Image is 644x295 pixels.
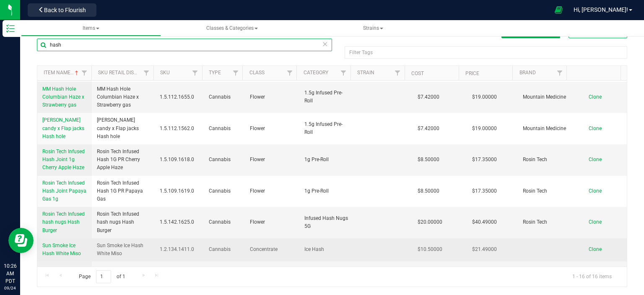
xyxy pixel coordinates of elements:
[553,66,566,80] a: Filter
[42,149,85,170] span: Rosin Tech Infused Hash Joint 1g Cherry Apple Haze
[391,66,405,80] a: Filter
[357,70,374,76] a: Strain
[468,185,501,197] span: $17.35000
[250,187,294,195] span: Flower
[6,24,15,33] inline-svg: Inventory
[523,187,567,195] span: Rosin Tech
[44,70,80,76] a: Item Name
[574,6,628,13] span: Hi, [PERSON_NAME]!
[589,94,610,100] a: Clone
[42,211,85,233] span: Rosin Tech Infused hash nugs Hash Burger
[188,66,202,80] a: Filter
[28,3,96,17] button: Back to Flourish
[83,25,99,31] span: Items
[413,123,444,135] span: $7.42000
[42,148,87,172] a: Rosin Tech Infused Hash Joint 1g Cherry Apple Haze
[97,210,150,235] span: Rosin Tech Infused hash nugs Hash Burger
[97,85,150,110] span: MM Hash Hole Columbian Haze x Strawberry gas
[589,246,602,252] span: Clone
[209,245,240,253] span: Cannabis
[209,125,240,133] span: Cannabis
[42,85,87,110] a: MM Hash Hole Columbian Haze x Strawberry gas
[97,265,150,289] span: Wowzer x [PERSON_NAME] Hash Hole
[589,219,610,225] a: Clone
[250,125,294,133] span: Flower
[589,157,610,162] a: Clone
[42,265,87,289] a: Wowzer x [PERSON_NAME] Hash Hole
[160,187,199,195] span: 1.5.109.1619.0
[97,179,150,204] span: Rosin Tech Infused Hash 1G PR Papaya Gas
[363,25,383,31] span: Strains
[250,218,294,226] span: Flower
[250,245,294,253] span: Concentrate
[304,156,349,164] span: 1g Pre-Roll
[589,125,602,131] span: Clone
[97,242,150,258] span: Sun Smoke Ice Hash White Miso
[72,270,132,283] span: Page of 1
[523,125,567,133] span: Mountain Medicine
[160,245,199,253] span: 1.2.134.1411.0
[37,39,332,51] input: Search Item Name, SKU Retail Name, or Part Number
[413,154,444,166] span: $8.50000
[4,262,16,285] p: 10:26 AM PDT
[413,185,444,197] span: $8.50000
[322,39,328,50] span: Clear
[304,70,328,76] a: Category
[42,243,81,256] span: Sun Smoke Ice Hash White Miso
[97,148,150,172] span: Rosin Tech Infused Hash 1G PR Cherry Apple Haze
[160,156,199,164] span: 1.5.109.1618.0
[160,218,199,226] span: 1.5.142.1625.0
[413,216,447,228] span: $20.00000
[589,157,602,162] span: Clone
[413,91,444,103] span: $7.42000
[229,66,242,80] a: Filter
[283,66,296,80] a: Filter
[206,25,258,31] span: Classes & Categories
[413,243,447,256] span: $10.50000
[42,242,87,258] a: Sun Smoke Ice Hash White Miso
[209,70,221,76] a: Type
[42,266,80,287] span: Wowzer x [PERSON_NAME] Hash Hole
[42,210,87,235] a: Rosin Tech Infused hash nugs Hash Burger
[589,188,610,194] a: Clone
[468,216,501,228] span: $40.49000
[589,188,602,194] span: Clone
[465,70,479,76] a: Price
[589,125,610,131] a: Clone
[523,156,567,164] span: Rosin Tech
[160,125,199,133] span: 1.5.112.1562.0
[42,180,86,202] span: Rosin Tech Infused Hash Joint Papaya Gas 1g
[304,245,349,253] span: Ice Hash
[97,116,150,141] span: [PERSON_NAME] candy x Flap jacks Hash hole
[468,154,501,166] span: $17.35000
[140,66,153,80] a: Filter
[468,91,501,103] span: $19.00000
[468,243,501,256] span: $21.49000
[589,246,610,252] a: Clone
[589,94,602,100] span: Clone
[337,66,351,80] a: Filter
[209,218,240,226] span: Cannabis
[566,270,618,283] span: 1 - 16 of 16 items
[42,86,84,108] span: MM Hash Hole Columbian Haze x Strawberry gas
[98,70,161,76] a: Sku Retail Display Name
[42,179,87,204] a: Rosin Tech Infused Hash Joint Papaya Gas 1g
[589,219,602,225] span: Clone
[209,156,240,164] span: Cannabis
[42,117,84,139] span: [PERSON_NAME] candy x Flap jacks Hash hole
[250,93,294,101] span: Flower
[468,123,501,135] span: $19.00000
[304,187,349,195] span: 1g Pre-Roll
[249,70,265,76] a: Class
[160,93,199,101] span: 1.5.112.1655.0
[250,156,294,164] span: Flower
[209,93,240,101] span: Cannabis
[519,70,536,76] a: Brand
[160,70,170,76] a: SKU
[209,187,240,195] span: Cannabis
[4,285,16,291] p: 09/24
[8,228,34,253] iframe: Resource center
[549,2,568,18] span: Open Ecommerce Menu
[304,214,349,230] span: Infused Hash Nugs 5G
[523,218,567,226] span: Rosin Tech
